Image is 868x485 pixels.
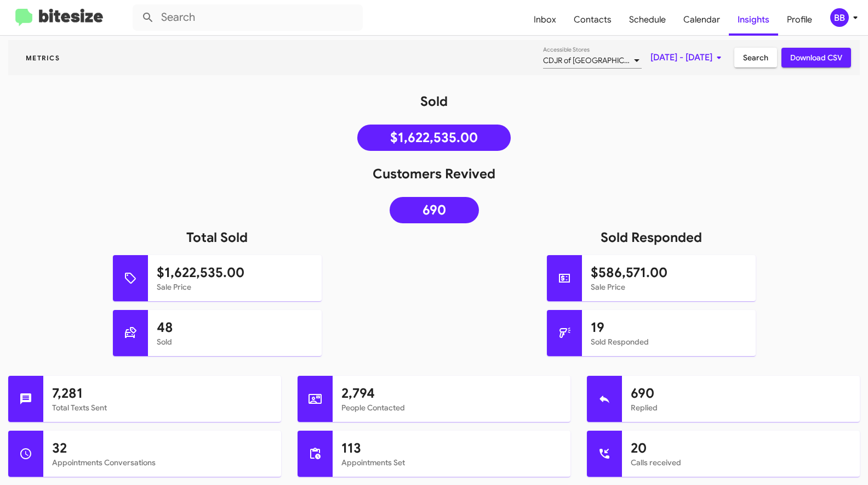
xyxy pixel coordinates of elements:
[52,457,272,468] mat-card-subtitle: Appointments Conversations
[675,4,729,36] a: Calendar
[642,48,734,67] button: [DATE] - [DATE]
[543,55,648,65] span: CDJR of [GEOGRAPHIC_DATA]
[565,4,620,36] a: Contacts
[422,205,446,216] span: 690
[591,336,747,347] mat-card-subtitle: Sold Responded
[133,4,363,31] input: Search
[591,281,747,292] mat-card-subtitle: Sale Price
[591,264,747,281] h1: $586,571.00
[743,48,768,67] span: Search
[434,229,868,246] h1: Sold Responded
[52,439,272,457] h1: 32
[790,48,842,67] span: Download CSV
[157,264,313,281] h1: $1,622,535.00
[631,457,851,468] mat-card-subtitle: Calls received
[157,319,313,336] h1: 48
[781,48,851,67] button: Download CSV
[52,385,272,402] h1: 7,281
[525,4,565,36] a: Inbox
[591,319,747,336] h1: 19
[821,8,856,27] button: BB
[52,402,272,413] mat-card-subtitle: Total Texts Sent
[631,439,851,457] h1: 20
[157,336,313,347] mat-card-subtitle: Sold
[17,54,68,62] span: Metrics
[734,48,777,67] button: Search
[631,402,851,413] mat-card-subtitle: Replied
[157,281,313,292] mat-card-subtitle: Sale Price
[830,8,849,27] div: BB
[390,132,478,143] span: $1,622,535.00
[650,48,726,67] span: [DATE] - [DATE]
[341,439,562,457] h1: 113
[341,402,562,413] mat-card-subtitle: People Contacted
[341,385,562,402] h1: 2,794
[778,4,821,36] a: Profile
[631,385,851,402] h1: 690
[620,4,675,36] a: Schedule
[341,457,562,468] mat-card-subtitle: Appointments Set
[729,4,778,36] a: Insights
